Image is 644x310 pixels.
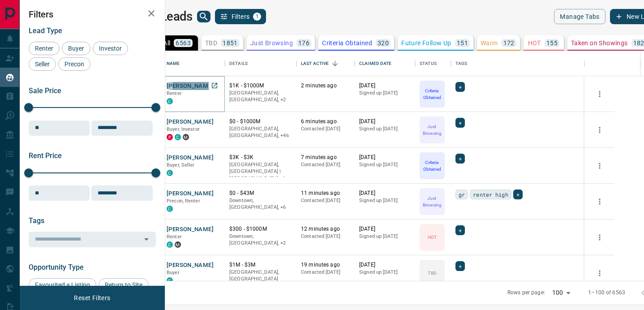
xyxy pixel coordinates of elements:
[359,197,411,204] p: Signed up [DATE]
[229,269,292,283] p: [GEOGRAPHIC_DATA], [GEOGRAPHIC_DATA]
[301,261,350,269] p: 19 minutes ago
[301,225,350,233] p: 12 minutes ago
[301,82,350,90] p: 2 minutes ago
[229,125,292,139] p: Midtown | Central, North York, North York, Scarborough, West End, York-Crosstown, Toronto, Missis...
[32,281,93,288] span: Favourited a Listing
[254,13,260,20] span: 1
[99,278,149,292] div: Return to Site
[301,118,350,125] p: 6 minutes ago
[29,26,62,35] span: Lead Type
[459,190,465,199] span: gr
[167,206,173,212] div: condos.ca
[459,226,462,235] span: +
[593,87,606,101] button: more
[301,51,329,76] div: Last Active
[301,161,350,168] p: Contacted [DATE]
[250,40,293,46] p: Just Browsing
[96,45,125,52] span: Investor
[167,134,173,140] div: property.ca
[176,40,191,46] p: 6563
[229,189,292,197] p: $0 - $43M
[378,40,389,46] p: 320
[209,80,220,91] a: Open in New Tab
[175,241,181,248] div: mrloft.ca
[167,234,182,240] span: Renter
[61,60,87,68] span: Precon
[401,40,451,46] p: Future Follow Up
[457,40,468,46] p: 151
[197,11,210,22] button: search button
[571,40,628,46] p: Taken on Showings
[301,197,350,204] p: Contacted [DATE]
[593,159,606,172] button: more
[93,42,128,55] div: Investor
[322,40,372,46] p: Criteria Obtained
[546,40,558,46] p: 155
[593,123,606,137] button: more
[359,189,411,197] p: [DATE]
[359,125,411,133] p: Signed up [DATE]
[29,263,84,271] span: Opportunity Type
[167,241,173,248] div: condos.ca
[301,233,350,240] p: Contacted [DATE]
[167,225,214,234] button: [PERSON_NAME]
[29,278,96,292] div: Favourited a Listing
[593,267,606,280] button: more
[32,60,53,68] span: Seller
[455,118,465,128] div: +
[329,57,341,70] button: Sort
[451,51,584,76] div: Tags
[359,225,411,233] p: [DATE]
[428,234,437,241] p: HOT
[421,123,444,137] p: Just Browsing
[359,269,411,276] p: Signed up [DATE]
[183,134,189,140] div: mrloft.ca
[528,40,541,46] p: HOT
[167,154,214,162] button: [PERSON_NAME]
[301,125,350,133] p: Contacted [DATE]
[359,51,392,76] div: Claimed Date
[167,162,195,168] span: Buyer, Seller
[140,233,153,245] button: Open
[62,42,90,55] div: Buyer
[229,161,292,182] p: Toronto
[593,231,606,244] button: more
[455,154,465,164] div: +
[554,9,605,24] button: Manage Tabs
[503,40,515,46] p: 172
[229,90,292,103] p: Midtown | Central, Toronto
[301,269,350,276] p: Contacted [DATE]
[162,51,225,76] div: Name
[29,42,60,55] div: Renter
[32,45,56,52] span: Renter
[421,159,444,172] p: Criteria Obtained
[421,87,444,101] p: Criteria Obtained
[167,98,173,104] div: condos.ca
[29,86,61,95] span: Sale Price
[593,195,606,208] button: more
[301,154,350,161] p: 7 minutes ago
[68,290,116,306] button: Reset Filters
[65,45,87,52] span: Buyer
[167,189,214,198] button: [PERSON_NAME]
[167,198,200,204] span: Precon, Renter
[459,154,462,163] span: +
[29,151,62,160] span: Rent Price
[513,189,523,199] div: +
[175,134,181,140] div: condos.ca
[141,9,193,24] h1: My Leads
[229,197,292,211] p: Etobicoke, North York, Midtown | Central, Oakville, Pickering, Dundas
[455,51,468,76] div: Tags
[167,51,180,76] div: Name
[473,190,508,199] span: renter high
[421,195,444,208] p: Just Browsing
[459,262,462,271] span: +
[29,9,156,20] h2: Filters
[415,51,451,76] div: Status
[420,51,437,76] div: Status
[588,289,625,297] p: 1–100 of 6563
[229,118,292,125] p: $0 - $1000M
[298,40,309,46] p: 176
[223,40,238,46] p: 1851
[167,118,214,126] button: [PERSON_NAME]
